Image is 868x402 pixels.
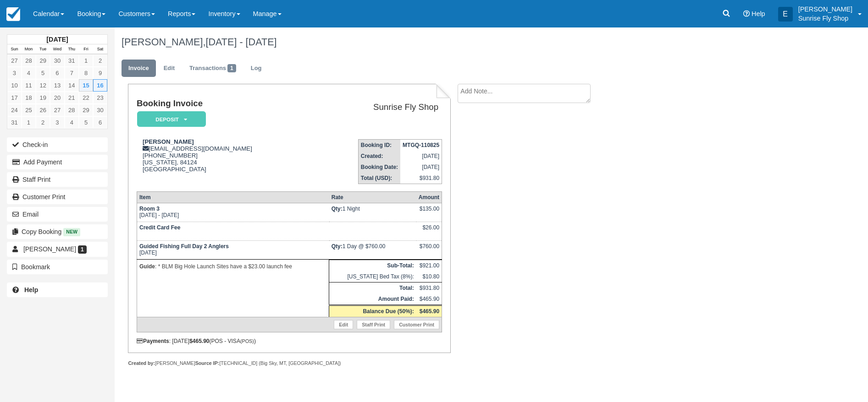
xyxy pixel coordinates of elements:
strong: Guide [139,263,155,270]
a: Help [7,282,108,297]
a: 1 [22,116,36,129]
button: Copy Booking New [7,224,108,239]
a: 19 [36,92,50,104]
h2: Sunrise Fly Shop [317,103,438,112]
span: [DATE] - [DATE] [205,36,276,48]
strong: Source IP: [195,360,220,366]
small: (POS) [240,338,254,344]
a: 1 [79,54,93,67]
strong: MTGQ-110825 [403,142,439,148]
strong: [DATE] [46,36,68,43]
th: Total: [329,282,416,294]
a: Deposit [137,111,203,128]
strong: $465.90 [189,338,209,344]
a: 3 [7,67,22,79]
a: 29 [36,54,50,67]
a: Invoice [122,60,156,77]
span: Help [752,10,765,17]
i: Help [743,11,750,17]
a: 26 [36,104,50,116]
p: [PERSON_NAME] [798,5,852,14]
span: 1 [227,64,236,72]
th: Amount [416,192,442,203]
a: 23 [93,92,107,104]
th: Created: [358,151,400,162]
div: [PERSON_NAME] [TECHNICAL_ID] (Big Sky, MT, [GEOGRAPHIC_DATA]) [128,360,450,367]
a: 18 [22,92,36,104]
strong: Credit Card Fee [139,224,180,231]
button: Add Payment [7,155,108,169]
a: 13 [50,79,64,92]
span: 1 [78,245,87,254]
th: Fri [79,44,93,54]
td: [DATE] - [DATE] [137,203,329,222]
span: [PERSON_NAME] [23,245,76,253]
a: 25 [22,104,36,116]
a: 27 [50,104,64,116]
td: $465.90 [416,293,442,305]
th: Item [137,192,329,203]
td: $921.00 [416,260,442,272]
button: Check-in [7,137,108,152]
button: Email [7,207,108,222]
a: 10 [7,79,22,92]
a: 30 [50,54,64,67]
th: Booking Date: [358,162,400,173]
a: 2 [93,54,107,67]
a: 4 [65,116,79,129]
h1: Booking Invoice [137,99,313,109]
a: 28 [65,104,79,116]
a: 15 [79,79,93,92]
td: $931.80 [400,173,442,184]
div: $26.00 [419,224,439,238]
a: 27 [7,54,22,67]
strong: Created by: [128,360,155,366]
strong: Payments [137,338,169,344]
a: 6 [50,67,64,79]
button: Bookmark [7,260,108,274]
a: 16 [93,79,107,92]
a: 20 [50,92,64,104]
a: Customer Print [394,320,439,329]
a: 5 [79,116,93,129]
a: 29 [79,104,93,116]
td: $10.80 [416,271,442,282]
a: 4 [22,67,36,79]
div: $760.00 [419,243,439,257]
th: Sat [93,44,107,54]
strong: Guided Fishing Full Day 2 Anglers [139,243,229,250]
a: 21 [65,92,79,104]
a: Customer Print [7,190,108,204]
th: Booking ID: [358,140,400,151]
a: Edit [157,60,182,77]
th: Sun [7,44,22,54]
a: Log [244,60,269,77]
div: [EMAIL_ADDRESS][DOMAIN_NAME] [PHONE_NUMBER] [US_STATE], 84124 [GEOGRAPHIC_DATA] [137,138,313,184]
th: Balance Due (50%): [329,305,416,317]
th: Sub-Total: [329,260,416,272]
th: Amount Paid: [329,293,416,305]
a: 22 [79,92,93,104]
th: Thu [65,44,79,54]
a: Staff Print [7,172,108,187]
th: Tue [36,44,50,54]
th: Mon [22,44,36,54]
a: Transactions1 [182,60,243,77]
a: 5 [36,67,50,79]
h1: [PERSON_NAME], [122,37,759,48]
a: 11 [22,79,36,92]
div: E [778,7,793,22]
th: Wed [50,44,64,54]
a: 9 [93,67,107,79]
a: 28 [22,54,36,67]
td: $931.80 [416,282,442,294]
td: [DATE] [137,241,329,260]
b: Help [24,286,38,293]
strong: Room 3 [139,206,160,212]
p: Sunrise Fly Shop [798,14,852,23]
a: [PERSON_NAME] 1 [7,242,108,256]
a: 12 [36,79,50,92]
p: : * BLM Big Hole Launch Sites have a $23.00 launch fee [139,262,326,271]
a: Edit [334,320,353,329]
a: 24 [7,104,22,116]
